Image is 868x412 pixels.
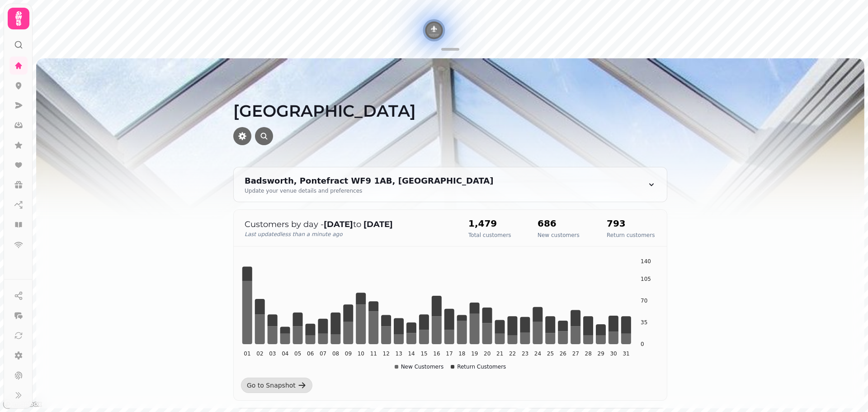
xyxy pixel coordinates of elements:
tspan: 19 [471,350,478,357]
tspan: 23 [522,350,528,357]
tspan: 0 [641,341,644,347]
button: Rogerthorpe Manor Hotel [427,23,441,38]
div: Map marker [427,23,441,40]
div: New Customers [395,363,444,370]
tspan: 22 [509,350,516,357]
tspan: 10 [358,350,364,357]
tspan: 26 [560,350,566,357]
tspan: 03 [269,350,276,357]
h2: 793 [607,217,655,230]
div: Go to Snapshot [247,381,296,390]
tspan: 28 [585,350,592,357]
h2: 1,479 [468,217,511,230]
tspan: 14 [408,350,415,357]
tspan: 05 [294,350,301,357]
a: Mapbox logo [3,399,42,409]
strong: [DATE] [363,219,393,229]
tspan: 105 [641,276,651,282]
p: Return customers [607,232,655,239]
tspan: 29 [598,350,604,357]
tspan: 04 [282,350,288,357]
p: New customers [538,232,580,239]
strong: [DATE] [324,219,353,229]
tspan: 24 [534,350,541,357]
tspan: 31 [623,350,629,357]
tspan: 15 [420,350,427,357]
tspan: 02 [256,350,263,357]
tspan: 27 [572,350,579,357]
div: Return Customers [451,363,506,370]
tspan: 06 [307,350,314,357]
tspan: 13 [396,350,402,357]
div: Update your venue details and preferences [245,187,494,194]
h1: [GEOGRAPHIC_DATA] [233,80,667,120]
p: Customers by day - to [245,218,450,231]
a: Go to Snapshot [241,378,312,393]
tspan: 01 [244,350,250,357]
div: Badsworth, Pontefract WF9 1AB, [GEOGRAPHIC_DATA] [245,175,494,187]
tspan: 30 [610,350,617,357]
img: Background [36,58,864,284]
p: Last updated less than a minute ago [245,231,450,238]
tspan: 25 [547,350,554,357]
tspan: 70 [641,298,647,304]
tspan: 140 [641,258,651,265]
tspan: 16 [433,350,440,357]
tspan: 17 [446,350,453,357]
tspan: 21 [496,350,503,357]
tspan: 20 [484,350,491,357]
p: Total customers [468,232,511,239]
h2: 686 [538,217,580,230]
tspan: 35 [641,319,647,326]
tspan: 09 [345,350,352,357]
tspan: 07 [320,350,326,357]
tspan: 18 [458,350,465,357]
tspan: 12 [383,350,390,357]
tspan: 11 [370,350,377,357]
tspan: 08 [332,350,339,357]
